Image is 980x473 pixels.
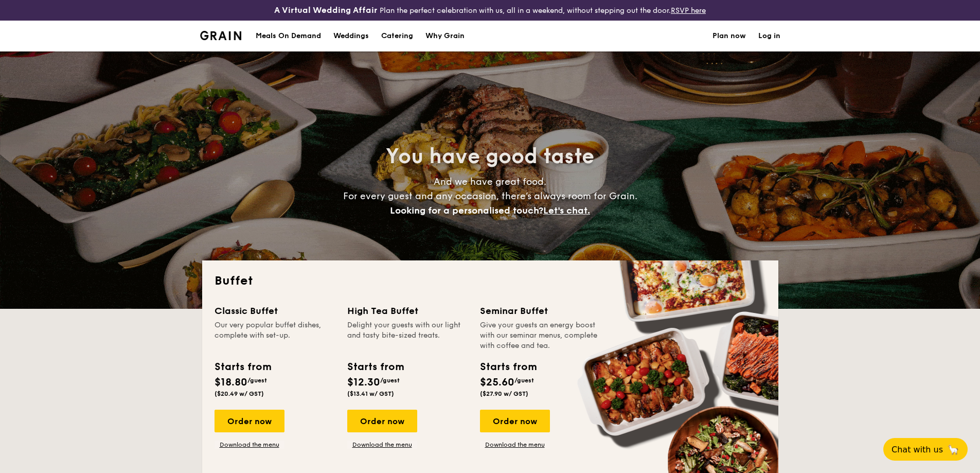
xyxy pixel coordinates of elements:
[215,359,271,375] div: Starts from
[347,320,468,351] div: Delight your guests with our light and tasty bite-sized treats.
[347,390,394,397] span: ($13.41 w/ GST)
[892,445,943,454] span: Chat with us
[347,376,380,389] span: $12.30
[386,144,594,169] span: You have good taste
[480,359,536,375] div: Starts from
[380,377,400,384] span: /guest
[200,31,242,40] img: Grain
[514,377,534,384] span: /guest
[480,390,528,397] span: ($27.90 w/ GST)
[256,21,321,51] div: Meals On Demand
[758,21,780,51] a: Log in
[250,21,327,51] a: Meals On Demand
[200,31,242,40] a: Logotype
[480,441,550,449] a: Download the menu
[215,390,264,397] span: ($20.49 w/ GST)
[381,21,413,51] h1: Catering
[543,205,590,216] span: Let's chat.
[333,21,369,51] div: Weddings
[247,377,267,384] span: /guest
[947,444,959,456] span: 🦙
[347,304,468,318] div: High Tea Buffet
[375,21,419,51] a: Catering
[215,376,247,389] span: $18.80
[343,176,637,216] span: And we have great food. For every guest and any occasion, there’s always room for Grain.
[215,304,335,318] div: Classic Buffet
[347,359,403,375] div: Starts from
[480,376,514,389] span: $25.60
[480,410,550,432] div: Order now
[215,410,284,432] div: Order now
[671,6,706,15] a: RSVP here
[425,21,465,51] div: Why Grain
[712,21,746,51] a: Plan now
[215,273,766,289] h2: Buffet
[274,4,378,16] h4: A Virtual Wedding Affair
[347,410,417,432] div: Order now
[883,438,968,461] button: Chat with us🦙
[215,320,335,351] div: Our very popular buffet dishes, complete with set-up.
[347,441,417,449] a: Download the menu
[419,21,471,51] a: Why Grain
[327,21,375,51] a: Weddings
[215,441,284,449] a: Download the menu
[194,4,787,16] div: Plan the perfect celebration with us, all in a weekend, without stepping out the door.
[390,205,543,216] span: Looking for a personalised touch?
[480,320,600,351] div: Give your guests an energy boost with our seminar menus, complete with coffee and tea.
[480,304,600,318] div: Seminar Buffet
